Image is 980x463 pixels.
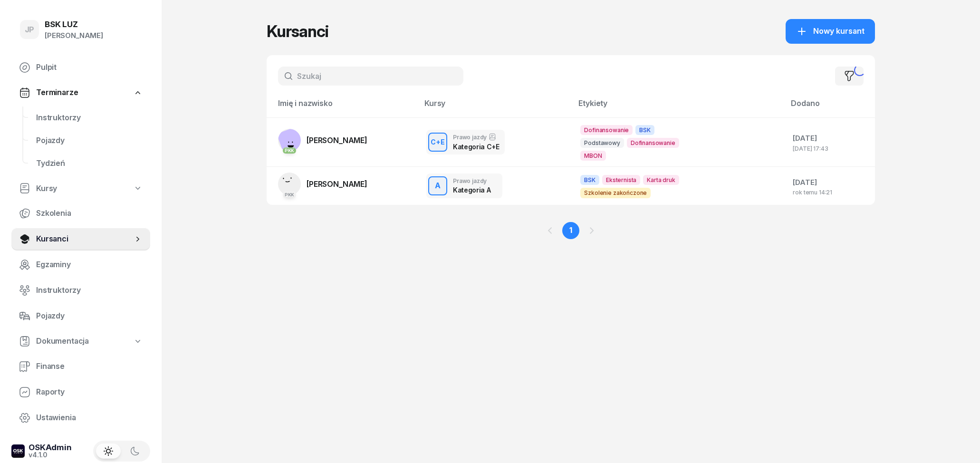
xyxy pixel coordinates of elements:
[11,82,150,104] a: Terminarze
[793,189,867,195] div: rok temu 14:21
[29,106,150,129] a: Instruktorzy
[36,112,143,124] span: Instruktorzy
[793,132,867,145] div: [DATE]
[29,452,72,458] div: v4.1.0
[29,129,150,152] a: Pojazdy
[11,228,150,251] a: Kursanci
[36,207,143,220] span: Szkolenia
[813,25,865,38] span: Nowy kursant
[453,186,490,194] div: Kategoria A
[11,406,150,429] a: Ustawienia
[11,202,150,225] a: Szkolenia
[419,97,573,117] th: Kursy
[11,381,150,404] a: Raporty
[36,233,133,245] span: Kursanci
[11,56,150,79] a: Pulpit
[283,147,297,154] div: PKK
[307,135,367,145] span: [PERSON_NAME]
[562,222,579,239] a: 1
[36,335,89,347] span: Dokumentacja
[785,97,875,117] th: Dodano
[602,175,640,185] span: Eksternista
[627,138,679,148] span: Dofinansowanie
[36,284,143,297] span: Instruktorzy
[45,29,103,42] div: [PERSON_NAME]
[267,97,419,117] th: Imię i nazwisko
[36,310,143,322] span: Pojazdy
[45,20,103,29] div: BSK LUZ
[580,175,599,185] span: BSK
[11,253,150,276] a: Egzaminy
[267,23,328,40] h1: Kursanci
[793,145,867,152] div: [DATE] 17:43
[36,61,143,74] span: Pulpit
[453,143,499,151] div: Kategoria C+E
[283,192,297,198] div: PKK
[580,188,651,198] span: Szkolenie zakończone
[431,178,444,194] div: A
[580,125,633,135] span: Dofinansowanie
[36,386,143,398] span: Raporty
[11,355,150,378] a: Finanse
[278,173,367,195] a: PKK[PERSON_NAME]
[278,67,463,86] input: Szukaj
[428,176,447,195] button: A
[36,87,78,99] span: Terminarze
[580,151,605,161] span: MBON
[573,97,785,117] th: Etykiety
[11,305,150,328] a: Pojazdy
[643,175,679,185] span: Karta druk
[453,133,499,141] div: Prawo jazdy
[25,26,35,34] span: JP
[427,136,449,148] div: C+E
[36,157,143,170] span: Tydzień
[428,133,447,152] button: C+E
[580,138,624,148] span: Podstawowy
[11,178,150,200] a: Kursy
[11,279,150,302] a: Instruktorzy
[278,129,367,152] a: PKK[PERSON_NAME]
[11,330,150,352] a: Dokumentacja
[453,178,490,184] div: Prawo jazdy
[635,125,654,135] span: BSK
[11,444,25,458] img: logo-xs-dark@2x.png
[36,135,143,147] span: Pojazdy
[786,19,875,44] button: Nowy kursant
[36,360,143,373] span: Finanse
[36,259,143,271] span: Egzaminy
[29,152,150,175] a: Tydzień
[36,412,143,424] span: Ustawienia
[29,444,72,452] div: OSKAdmin
[307,179,367,189] span: [PERSON_NAME]
[793,176,867,189] div: [DATE]
[36,183,57,195] span: Kursy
